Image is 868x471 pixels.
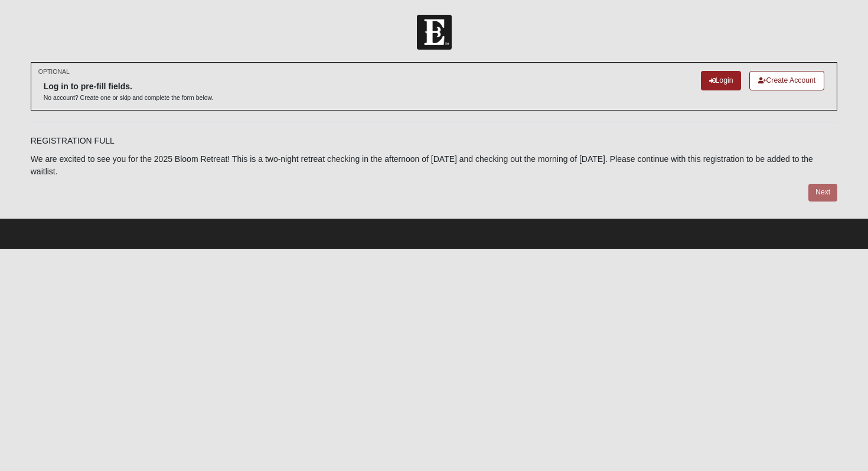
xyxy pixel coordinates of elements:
p: REGISTRATION FULL [31,135,838,147]
a: Create Account [749,71,824,90]
a: Login [701,71,742,90]
p: We are excited to see you for the 2025 Bloom Retreat! This is a two-night retreat checking in the... [31,153,838,178]
img: Church of Eleven22 Logo [417,15,452,50]
p: No account? Create one or skip and complete the form below. [44,93,214,102]
h6: Log in to pre-fill fields. [44,82,214,92]
small: OPTIONAL [38,67,70,76]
